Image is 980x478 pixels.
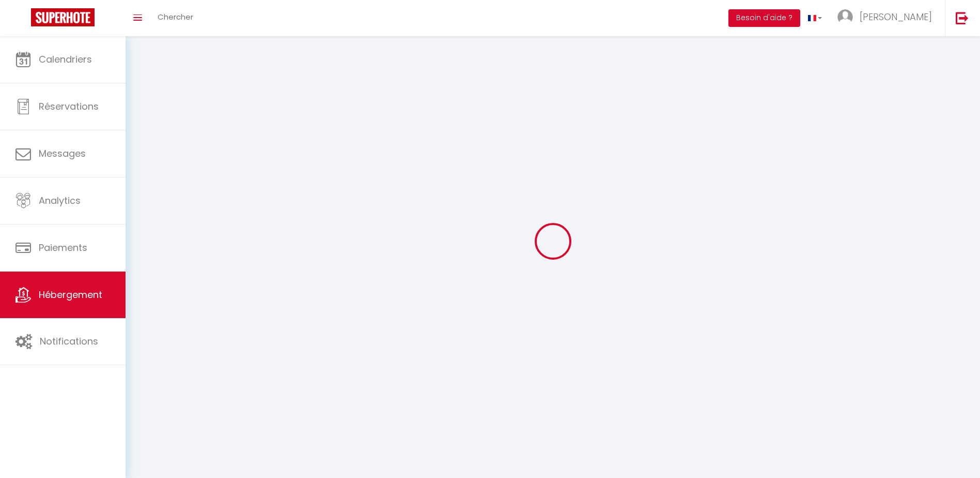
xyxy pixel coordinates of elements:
span: Hébergement [39,288,102,301]
span: Calendriers [39,53,92,66]
button: Ouvrir le widget de chat LiveChat [8,4,39,35]
span: Chercher [158,11,193,22]
img: Super Booking [31,8,95,26]
span: Notifications [40,335,98,348]
span: Messages [39,147,86,160]
span: [PERSON_NAME] [860,10,932,23]
img: logout [956,11,969,24]
span: Réservations [39,100,99,113]
button: Besoin d'aide ? [728,9,800,27]
span: Analytics [39,194,81,207]
img: ... [837,9,853,25]
span: Paiements [39,241,87,254]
